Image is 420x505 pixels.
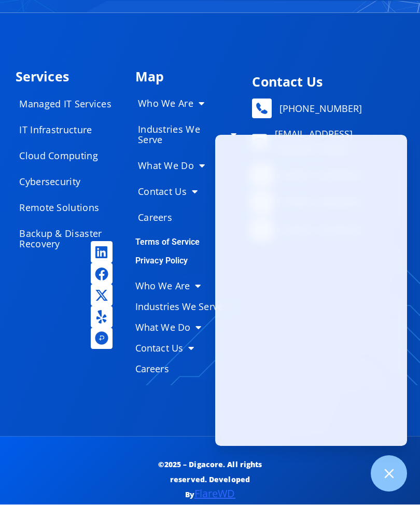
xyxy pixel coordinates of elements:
a: Backup & Disaster Recovery [9,223,125,255]
iframe: Chatgenie Messenger [215,135,407,446]
a: FlareWD [194,487,235,501]
a: Careers [128,207,247,228]
a: [PHONE_NUMBER] [252,99,399,119]
a: Who We Are [128,93,247,114]
a: IT Infrastructure [9,120,125,141]
a: Cloud Computing [9,146,125,166]
a: Contact Us [128,181,247,202]
h4: Map [135,71,247,83]
h4: Services [16,71,125,83]
a: Cybersecurity [9,172,125,192]
nav: Menu [128,93,247,228]
a: What We Do [135,317,247,338]
a: Contact Us [135,338,247,359]
a: Careers [135,359,247,380]
a: Terms of Service [135,237,200,247]
a: Who We Are [135,276,247,297]
a: Industries We Serve [135,297,247,317]
nav: Menu [9,94,125,255]
a: Remote Solutions [9,198,125,218]
span: [PHONE_NUMBER] [277,101,362,117]
a: Privacy Policy [135,256,188,266]
span: [EMAIL_ADDRESS][DOMAIN_NAME] [272,127,399,158]
a: Industries We Serve [128,119,247,150]
p: ©2025 – Digacore. All rights reserved. Developed By [152,458,268,502]
a: What We Do [128,156,247,176]
a: Managed IT Services [9,94,125,115]
h4: Contact Us [252,76,399,89]
a: [EMAIL_ADDRESS][DOMAIN_NAME] [252,127,399,158]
